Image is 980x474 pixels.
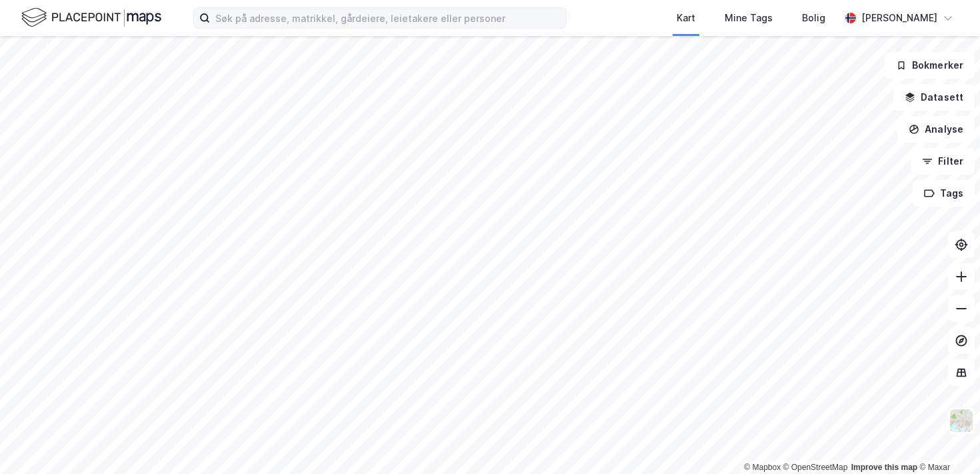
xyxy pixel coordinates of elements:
[210,8,566,28] input: Søk på adresse, matrikkel, gårdeiere, leietakere eller personer
[725,10,773,26] div: Mine Tags
[677,10,695,26] div: Kart
[913,410,980,474] iframe: Chat Widget
[802,10,825,26] div: Bolig
[861,10,937,26] div: [PERSON_NAME]
[913,410,980,474] div: Kontrollprogram for chat
[21,6,161,29] img: logo.f888ab2527a4732fd821a326f86c7f29.svg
